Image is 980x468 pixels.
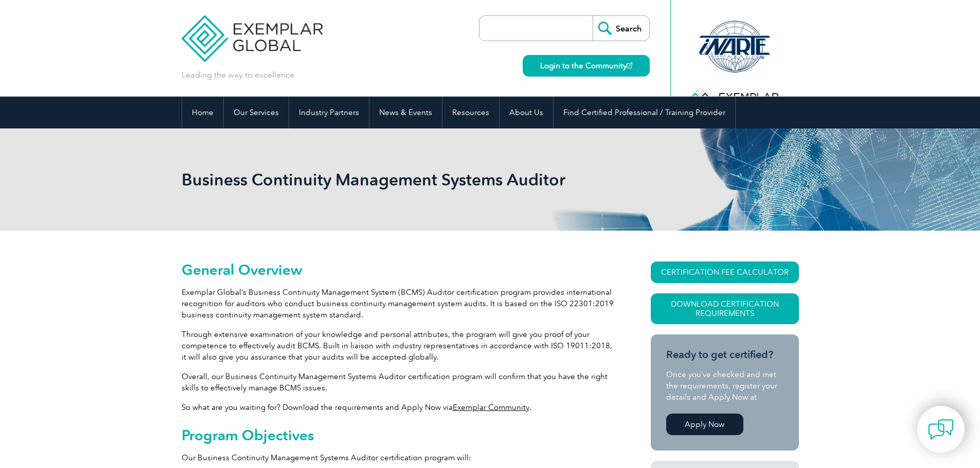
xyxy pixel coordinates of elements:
a: Our Services [224,97,289,128]
a: News & Events [369,97,442,128]
a: Resources [442,97,499,128]
p: Exemplar Global’s Business Continuity Management System (BCMS) Auditor certification program prov... [182,287,614,321]
img: contact-chat.png [928,417,954,442]
img: open_square.png [627,63,632,68]
a: About Us [500,97,553,128]
a: Home [182,97,223,128]
h1: Business Continuity Management Systems Auditor [182,170,577,190]
a: Login to the Community [523,55,650,77]
p: So what are you waiting for? Download the requirements and Apply Now via . [182,402,614,413]
p: Through extensive examination of your knowledge and personal attributes, the program will give yo... [182,329,614,363]
p: Once you’ve checked and met the requirements, register your details and Apply Now at [666,369,783,403]
p: Overall, our Business Continuity Management Systems Auditor certification program will confirm th... [182,371,614,394]
a: Find Certified Professional / Training Provider [554,97,735,128]
a: Industry Partners [289,97,369,128]
input: Search [593,16,649,41]
a: CERTIFICATION FEE CALCULATOR [651,261,799,283]
h3: Ready to get certified? [666,348,783,361]
a: Apply Now [666,414,743,435]
h2: General Overview [182,261,614,278]
h2: Program Objectives [182,427,614,443]
a: Exemplar Community [453,403,529,412]
p: Leading the way to excellence [182,69,294,81]
p: Our Business Continuity Management Systems Auditor certification program will: [182,452,614,463]
a: Download Certification Requirements [651,293,799,324]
